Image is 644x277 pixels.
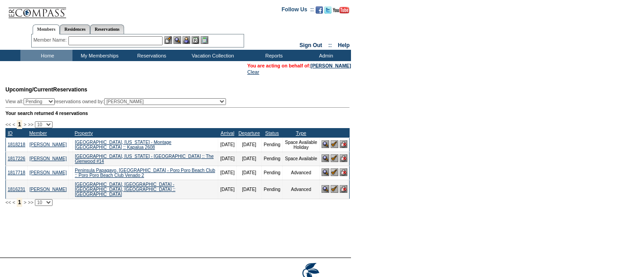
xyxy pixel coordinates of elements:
td: [DATE] [218,166,236,180]
span: 1 [17,198,23,207]
img: View Reservation [322,154,329,162]
a: 1817718 [8,170,25,175]
a: Property [75,130,93,136]
td: Pending [262,152,283,166]
span: Reservations [5,86,87,93]
span: >> [28,200,33,205]
img: Reservations [192,36,199,44]
a: Help [338,42,350,48]
div: View all: reservations owned by: [5,98,230,105]
span: :: [328,42,332,48]
img: Cancel Reservation [340,168,347,176]
span: << [5,200,11,205]
a: [PERSON_NAME] [29,142,67,147]
a: 1816231 [8,187,25,192]
img: Cancel Reservation [340,185,347,193]
img: Confirm Reservation [331,168,338,176]
img: Confirm Reservation [331,140,338,148]
td: Advanced [283,180,320,199]
a: [GEOGRAPHIC_DATA], [US_STATE] - [GEOGRAPHIC_DATA] :: The Glenwood #14 [75,154,214,164]
img: View Reservation [322,140,329,148]
span: > [24,122,26,127]
a: Sign Out [299,42,322,48]
img: Follow us on Twitter [324,6,332,14]
td: [DATE] [236,152,261,166]
td: My Memberships [72,50,125,61]
a: Subscribe to our YouTube Channel [333,9,349,14]
span: >> [28,122,33,127]
span: < [12,122,15,127]
td: [DATE] [218,180,236,199]
a: Reservations [90,24,124,34]
a: Become our fan on Facebook [316,9,323,14]
img: Become our fan on Facebook [316,6,323,14]
img: Impersonate [183,36,190,44]
a: [PERSON_NAME] [29,187,67,192]
span: Upcoming/Current [5,86,53,93]
a: Peninsula Papagayo, [GEOGRAPHIC_DATA] - Poro Poro Beach Club :: Poro Poro Beach Club Venado 2 [75,168,215,178]
img: Cancel Reservation [340,154,347,162]
a: Departure [238,130,260,136]
td: Vacation Collection [177,50,247,61]
td: Reports [247,50,299,61]
a: 1817226 [8,156,25,161]
a: 1818218 [8,142,25,147]
a: [PERSON_NAME] [29,170,67,175]
td: Home [20,50,72,61]
td: [DATE] [218,138,236,152]
img: Confirm Reservation [331,154,338,162]
a: Residences [60,24,90,34]
a: [PERSON_NAME] [311,63,351,68]
span: You are acting on behalf of: [247,63,351,68]
td: [DATE] [218,152,236,166]
td: Reservations [125,50,177,61]
a: Status [265,130,279,136]
img: Confirm Reservation [331,185,338,193]
div: Member Name: [34,36,68,44]
span: 1 [17,120,23,129]
td: [DATE] [236,180,261,199]
span: > [24,200,26,205]
img: View [173,36,181,44]
a: Members [33,24,60,34]
div: Your search returned 4 reservations [5,110,350,116]
a: ID [8,130,13,136]
td: Pending [262,166,283,180]
a: Member [29,130,47,136]
a: Type [296,130,306,136]
img: Cancel Reservation [340,140,347,148]
a: Clear [247,69,259,75]
a: Follow us on Twitter [324,9,332,14]
td: [DATE] [236,138,261,152]
td: Space Available [283,152,320,166]
a: Arrival [221,130,234,136]
td: Admin [299,50,351,61]
img: Subscribe to our YouTube Channel [333,7,349,14]
img: View Reservation [322,168,329,176]
td: Follow Us :: [282,5,314,16]
a: [GEOGRAPHIC_DATA], [US_STATE] - Montage [GEOGRAPHIC_DATA] :: Kapalua 2608 [75,140,171,150]
span: < [12,200,15,205]
td: Advanced [283,166,320,180]
td: Space Available Holiday [283,138,320,152]
img: b_edit.gif [164,36,172,44]
img: View Reservation [322,185,329,193]
img: b_calculator.gif [201,36,208,44]
td: Pending [262,180,283,199]
td: Pending [262,138,283,152]
a: [GEOGRAPHIC_DATA], [GEOGRAPHIC_DATA] - [GEOGRAPHIC_DATA], [GEOGRAPHIC_DATA] :: [GEOGRAPHIC_DATA] [75,182,175,197]
td: [DATE] [236,166,261,180]
a: [PERSON_NAME] [29,156,67,161]
span: << [5,122,11,127]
